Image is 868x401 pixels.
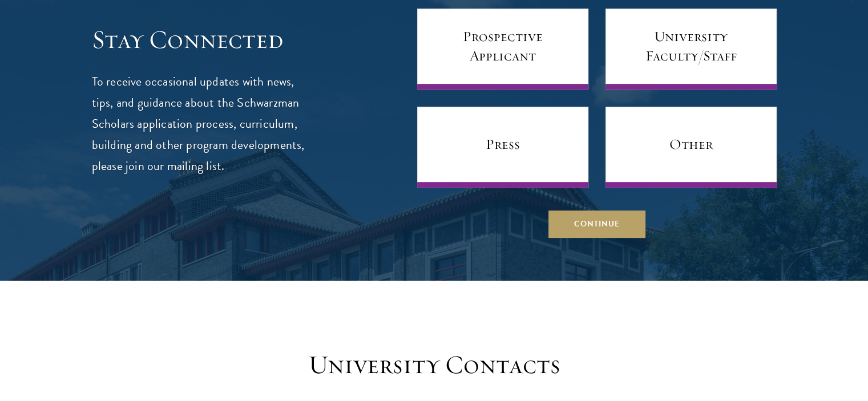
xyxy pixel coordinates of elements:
[605,9,777,90] a: University Faculty/Staff
[605,107,777,188] a: Other
[417,107,588,188] a: Press
[417,9,588,90] a: Prospective Applicant
[257,349,611,381] h3: University Contacts
[92,24,306,56] h3: Stay Connected
[92,71,306,177] p: To receive occasional updates with news, tips, and guidance about the Schwarzman Scholars applica...
[548,210,645,238] button: Continue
